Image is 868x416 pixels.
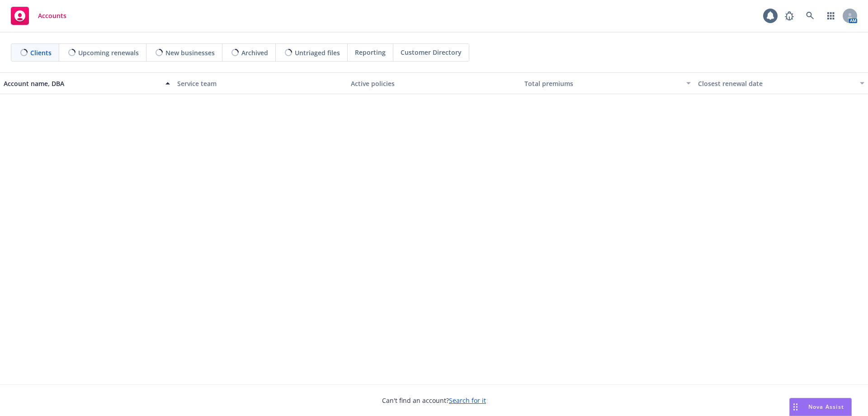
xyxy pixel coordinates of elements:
button: Closest renewal date [694,72,868,94]
a: Report a Bug [780,7,798,25]
span: Archived [241,48,268,57]
span: Customer Directory [401,48,462,57]
a: Accounts [7,3,70,29]
div: Total premiums [524,79,681,88]
button: Total premiums [521,72,694,94]
span: Nova Assist [808,403,844,411]
span: Can't find an account? [382,396,486,405]
span: Upcoming renewals [78,48,139,57]
button: Nova Assist [789,398,852,416]
a: Switch app [822,7,840,25]
button: Service team [174,72,347,94]
div: Service team [177,79,344,88]
span: Accounts [38,12,66,19]
span: Clients [30,48,52,57]
a: Search for it [449,396,486,405]
span: Untriaged files [295,48,340,57]
div: Account name, DBA [4,79,160,88]
span: Reporting [355,48,386,57]
a: Search [801,7,819,25]
div: Active policies [351,79,517,88]
span: New businesses [165,48,215,57]
div: Closest renewal date [698,79,854,88]
div: Drag to move [790,398,801,416]
button: Active policies [347,72,521,94]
